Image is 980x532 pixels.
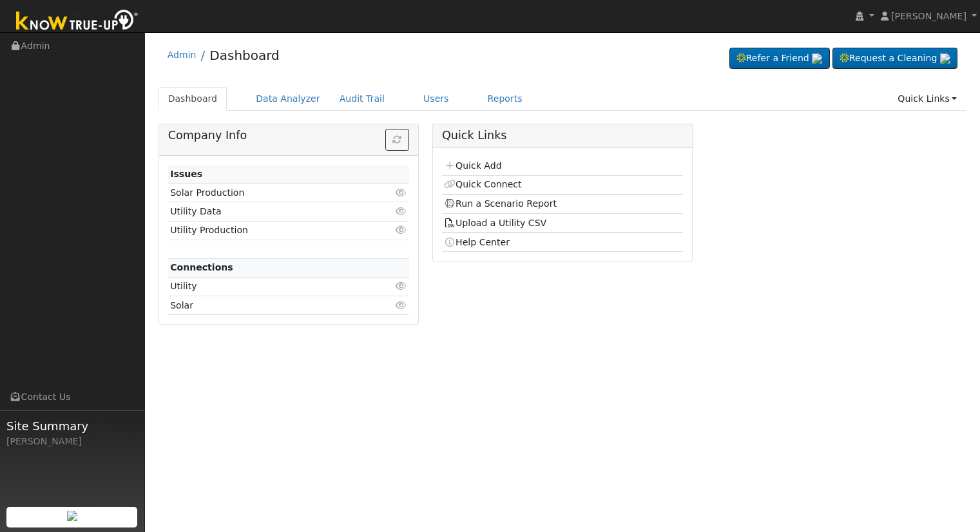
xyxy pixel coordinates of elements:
a: Quick Links [888,87,966,111]
img: retrieve [940,53,950,64]
a: Dashboard [159,87,227,111]
i: Click to view [396,188,407,197]
span: [PERSON_NAME] [891,11,966,21]
strong: Connections [170,262,233,272]
td: Utility Production [168,221,370,240]
a: Audit Trail [330,87,394,111]
i: Click to view [396,301,407,310]
img: retrieve [812,53,822,64]
i: Click to view [396,225,407,234]
a: Upload a Utility CSV [444,218,546,228]
td: Solar [168,296,370,315]
strong: Issues [170,169,202,179]
div: [PERSON_NAME] [6,435,138,448]
a: Refer a Friend [729,48,830,70]
i: Click to view [396,207,407,216]
img: retrieve [67,511,77,521]
a: Admin [168,50,197,60]
a: Data Analyzer [246,87,330,111]
h5: Company Info [168,129,409,142]
a: Run a Scenario Report [444,198,557,209]
img: Know True-Up [10,7,145,36]
td: Utility Data [168,202,370,221]
h5: Quick Links [442,129,683,142]
a: Quick Connect [444,179,521,189]
a: Request a Cleaning [832,48,957,70]
td: Solar Production [168,184,370,202]
span: Site Summary [6,417,138,435]
a: Reports [478,87,532,111]
a: Dashboard [209,48,280,63]
i: Click to view [396,281,407,290]
a: Quick Add [444,160,501,171]
a: Help Center [444,237,510,247]
td: Utility [168,277,370,296]
a: Users [414,87,459,111]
